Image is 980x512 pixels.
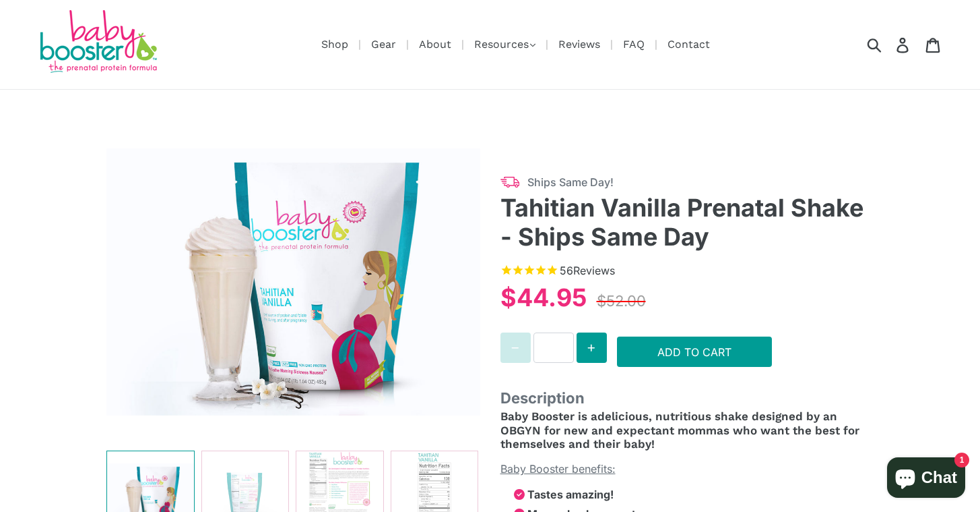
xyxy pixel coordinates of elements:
img: Baby Booster Prenatal Protein Supplements [37,10,158,76]
a: Contact [661,36,717,53]
span: Reviews [573,264,615,277]
h3: Tahitian Vanilla Prenatal Shake - Ships Same Day [500,194,874,252]
span: Description [500,387,874,409]
img: Tahitian Vanilla Prenatal Shake - Ships Same Day [106,120,480,444]
span: Add to Cart [657,345,731,359]
span: 56 reviews [560,264,615,277]
a: Shop [315,36,355,53]
div: $52.00 [593,287,649,316]
h4: delicious, nutritious shake designed by an OBGYN for new and expectant mommas who want the best f... [500,409,874,451]
button: Increase quantity for Tahitian Vanilla Prenatal Shake - Ships Same Day [577,333,607,363]
button: Add to Cart [617,337,772,367]
a: Gear [364,36,403,53]
span: Baby Booster is a [500,409,597,423]
a: Reviews [552,36,607,53]
strong: Tastes amazing! [527,488,614,501]
input: Search [872,30,909,59]
span: Ships Same Day! [527,174,874,190]
div: $44.95 [500,279,587,316]
span: Rated 4.7 out of 5 stars 56 reviews [500,262,874,280]
a: FAQ [616,36,651,53]
button: Resources [467,34,542,55]
span: Baby Booster benefits: [500,462,616,476]
input: Quantity for Tahitian Vanilla Prenatal Shake - Ships Same Day [533,333,574,363]
a: About [412,36,458,53]
inbox-online-store-chat: Shopify online store chat [883,457,969,501]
